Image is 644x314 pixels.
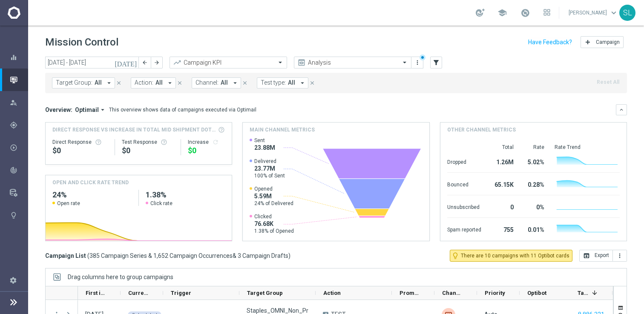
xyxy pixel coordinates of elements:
div: Increase [188,139,225,146]
i: add [584,39,591,46]
span: Open rate [57,200,80,207]
span: Channel: [195,79,218,86]
h4: Other channel metrics [447,126,516,134]
input: Select date range [45,57,139,69]
span: Campaign [596,39,620,45]
button: open_in_browser Export [579,250,613,262]
span: 24% of Delivered [254,200,293,207]
i: open_in_browser [583,252,590,259]
h2: 1.38% [146,190,225,200]
span: Promotions [400,290,420,296]
div: Execute [10,144,28,151]
div: 755 [492,222,514,236]
div: This overview shows data of campaigns executed via Optimail [109,106,256,114]
div: Analyze [10,166,28,174]
span: school [497,8,507,17]
div: Data Studio [10,189,28,197]
i: lightbulb_outline [451,252,459,260]
div: Plan [10,121,28,129]
div: 1.26M [492,154,514,168]
span: Channel [442,290,463,296]
span: Opened [254,186,293,192]
i: more_vert [616,252,623,259]
span: Optibot [527,290,546,296]
i: lightbulb [10,211,17,219]
ng-select: Campaign KPI [170,57,287,69]
i: gps_fixed [10,121,17,129]
div: $0 [188,146,225,156]
button: play_circle_outline Execute [9,144,28,151]
button: lightbulb_outline There are 10 campaigns with 11 Optibot cards [450,250,572,262]
span: keyboard_arrow_down [609,8,618,17]
div: $0 [122,146,173,156]
span: Target Group: [56,79,92,86]
i: arrow_drop_down [299,79,306,87]
input: Have Feedback? [528,39,572,45]
div: Row Groups [68,274,173,280]
i: arrow_drop_down [231,79,239,87]
i: close [309,80,315,86]
i: refresh [212,139,219,146]
div: 65.15K [492,177,514,191]
div: Dashboard [10,46,28,69]
div: Mission Control [10,69,28,91]
button: person_search Explore [9,99,28,106]
div: Total [492,144,514,151]
i: arrow_drop_down [166,79,174,87]
div: SL [619,5,635,21]
span: Test type: [261,79,286,86]
div: Rate [524,144,544,151]
span: ( [87,252,89,260]
span: Clicked [254,213,294,220]
span: There are 10 campaigns with 11 Optibot cards [461,252,569,260]
button: Action: All arrow_drop_down [131,77,176,88]
i: settings [9,276,17,284]
button: Target Group: All arrow_drop_down [52,77,115,88]
i: close [116,80,122,86]
h1: Mission Control [45,36,118,49]
span: First in Range [86,290,106,296]
button: arrow_back [139,57,151,69]
button: more_vert [613,250,627,262]
span: ) [288,252,290,260]
div: Optibot [10,204,28,226]
button: lightbulb Optibot [9,212,28,219]
span: All [95,79,102,86]
span: 3 Campaign Drafts [238,252,288,260]
div: There are unsaved changes [420,54,425,60]
span: Target Group [247,290,283,296]
span: Trigger [171,290,191,296]
button: add Campaign [581,36,624,48]
span: Direct Response VS Increase In Total Mid Shipment Dotcom Transaction Amount [52,126,216,134]
span: & [233,252,236,259]
span: 5.59M [254,192,293,200]
div: Rate Trend [555,144,620,151]
div: track_changes Analyze [9,167,28,174]
span: Current Status [128,290,149,296]
span: 385 Campaign Series & 1,652 Campaign Occurrences [89,252,233,260]
span: All [288,79,295,86]
span: Delivered [254,158,285,165]
button: equalizer Dashboard [9,54,28,61]
span: 100% of Sent [254,172,285,179]
button: close [115,78,123,88]
i: close [242,80,248,86]
i: keyboard_arrow_down [618,107,624,113]
h4: Main channel metrics [250,126,315,134]
h3: Overview: [45,106,72,114]
multiple-options-button: Export to CSV [579,252,627,259]
button: more_vert [413,57,422,68]
h4: OPEN AND CLICK RATE TREND [52,179,129,186]
span: Priority [485,290,505,296]
div: Bounced [447,177,481,191]
button: [DATE] [113,57,139,69]
i: arrow_drop_down [105,79,113,87]
span: Optimail [75,106,99,114]
i: person_search [10,99,17,106]
div: 0 [492,200,514,213]
i: more_vert [414,59,421,66]
ng-select: Analysis [294,57,411,69]
button: Test type: All arrow_drop_down [257,77,308,88]
span: Drag columns here to group campaigns [68,274,173,280]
